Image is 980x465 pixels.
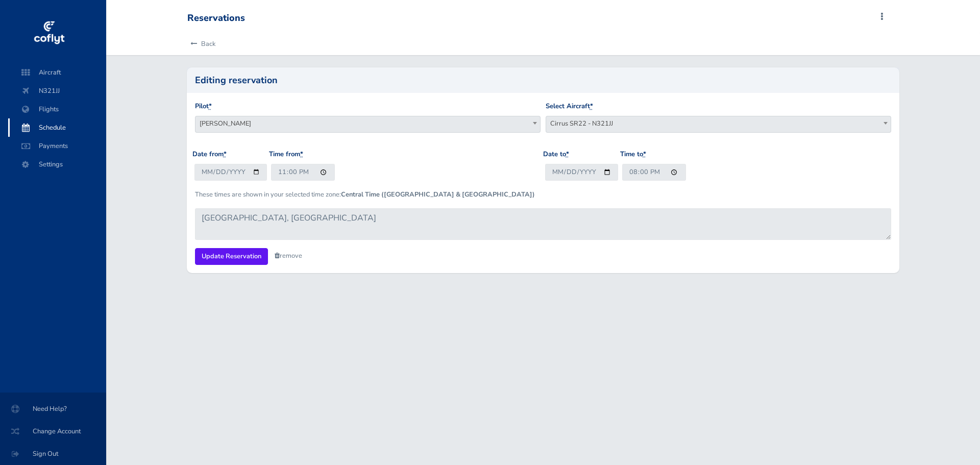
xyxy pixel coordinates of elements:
[32,18,66,48] img: coflyt logo
[18,82,96,100] span: N321JJ
[209,102,212,111] abbr: required
[18,100,96,118] span: Flights
[275,251,302,260] a: remove
[643,150,646,159] abbr: required
[195,208,892,240] textarea: [GEOGRAPHIC_DATA], [GEOGRAPHIC_DATA]
[18,137,96,155] span: Payments
[187,13,245,24] div: Reservations
[12,400,94,418] span: Need Help?
[269,149,303,160] label: Time from
[12,445,94,463] span: Sign Out
[300,150,303,159] abbr: required
[546,116,891,131] span: Cirrus SR22 - N321JJ
[341,190,535,199] b: Central Time ([GEOGRAPHIC_DATA] & [GEOGRAPHIC_DATA])
[195,116,541,133] span: Don Coburn
[224,150,227,159] abbr: required
[18,118,96,137] span: Schedule
[195,116,540,131] span: Don Coburn
[195,101,212,112] label: Pilot
[543,149,569,160] label: Date to
[12,422,94,440] span: Change Account
[590,102,593,111] abbr: required
[566,150,569,159] abbr: required
[195,76,892,85] h2: Editing reservation
[546,116,891,133] span: Cirrus SR22 - N321JJ
[620,149,646,160] label: Time to
[18,63,96,82] span: Aircraft
[546,101,593,112] label: Select Aircraft
[192,149,227,160] label: Date from
[187,33,215,55] a: Back
[18,155,96,174] span: Settings
[195,189,892,200] p: These times are shown in your selected time zone:
[195,248,268,265] input: Update Reservation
